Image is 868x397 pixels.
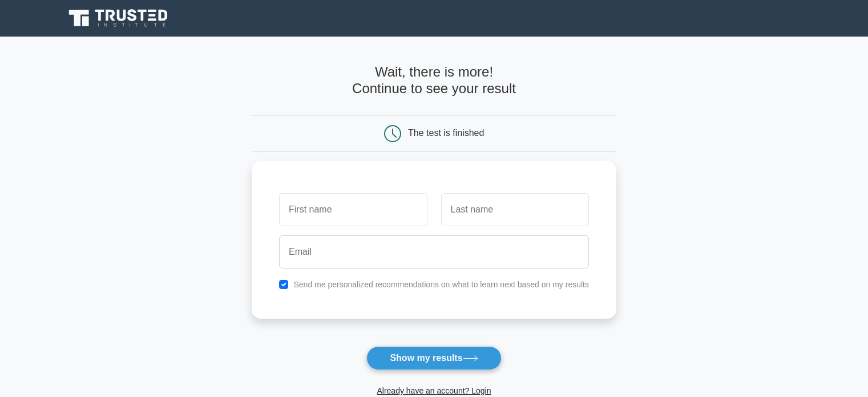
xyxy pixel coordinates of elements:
a: Already have an account? Login [377,386,491,395]
button: Show my results [366,346,501,370]
input: Email [279,235,589,268]
div: The test is finished [408,128,484,138]
input: Last name [441,193,589,226]
h4: Wait, there is more! Continue to see your result [252,64,616,97]
input: First name [279,193,427,226]
label: Send me personalized recommendations on what to learn next based on my results [293,280,589,289]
